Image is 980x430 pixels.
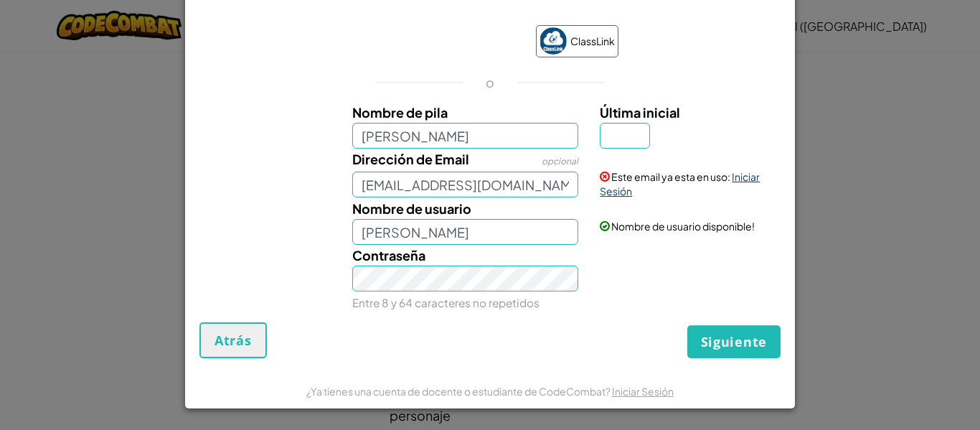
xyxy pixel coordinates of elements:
span: Dirección de Email [352,151,469,167]
span: Última inicial [600,104,680,121]
span: Este email ya esta en uso: [611,170,730,183]
span: Nombre de pila [352,104,448,121]
button: Atrás [199,322,267,358]
a: Iniciar Sesión [600,170,760,197]
span: Siguiente [701,333,767,350]
span: Contraseña [352,247,425,263]
span: ¿Ya tienes una cuenta de docente o estudiante de CodeCombat? [306,385,612,398]
span: opcional [542,156,578,167]
span: ClassLink [570,31,615,52]
button: Siguiente [687,325,781,358]
span: Nombre de usuario [352,200,471,217]
p: o [486,74,494,91]
span: Atrás [215,332,252,349]
img: classlink-logo-small.png [540,27,567,55]
a: Iniciar Sesión [612,385,674,398]
span: Nombre de usuario disponible! [611,220,755,233]
iframe: Botón Iniciar sesión con Google [354,27,529,58]
small: Entre 8 y 64 caracteres no repetidos [352,296,540,309]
